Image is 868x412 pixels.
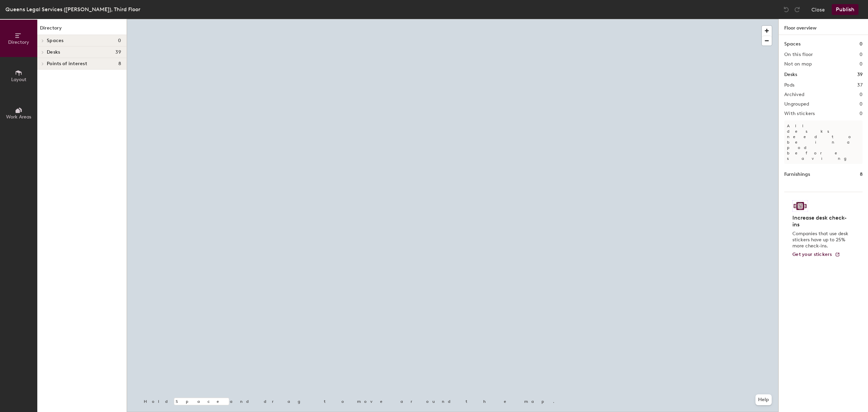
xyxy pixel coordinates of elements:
[784,40,801,48] h1: Spaces
[860,61,863,67] h2: 0
[792,231,850,249] p: Companies that use desk stickers have up to 25% more check-ins.
[860,40,863,48] h1: 0
[792,214,850,228] h4: Increase desk check-ins
[11,77,26,82] span: Layout
[784,71,797,78] h1: Desks
[47,50,60,55] span: Desks
[755,394,772,405] button: Help
[47,38,64,43] span: Spaces
[784,61,812,67] h2: Not on map
[857,82,863,88] h2: 37
[783,6,790,13] img: Undo
[784,92,804,97] h2: Archived
[792,251,832,257] span: Get your stickers
[860,52,863,57] h2: 0
[832,4,859,15] button: Publish
[5,5,140,14] div: Queens Legal Services ([PERSON_NAME]), Third Floor
[784,82,794,88] h2: Pods
[37,24,126,35] h1: Directory
[857,71,863,78] h1: 39
[47,61,87,67] span: Points of interest
[118,38,121,43] span: 0
[784,111,815,116] h2: With stickers
[860,111,863,116] h2: 0
[784,171,810,178] h1: Furnishings
[784,120,863,164] p: All desks need to be in a pod before saving
[860,92,863,97] h2: 0
[784,101,809,107] h2: Ungrouped
[118,61,121,67] span: 8
[115,50,121,55] span: 39
[6,114,31,120] span: Work Areas
[860,101,863,107] h2: 0
[784,52,813,57] h2: On this floor
[779,19,868,35] h1: Floor overview
[794,6,801,13] img: Redo
[811,4,825,15] button: Close
[8,39,29,45] span: Directory
[860,171,863,178] h1: 8
[792,200,808,212] img: Sticker logo
[792,252,840,258] a: Get your stickers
